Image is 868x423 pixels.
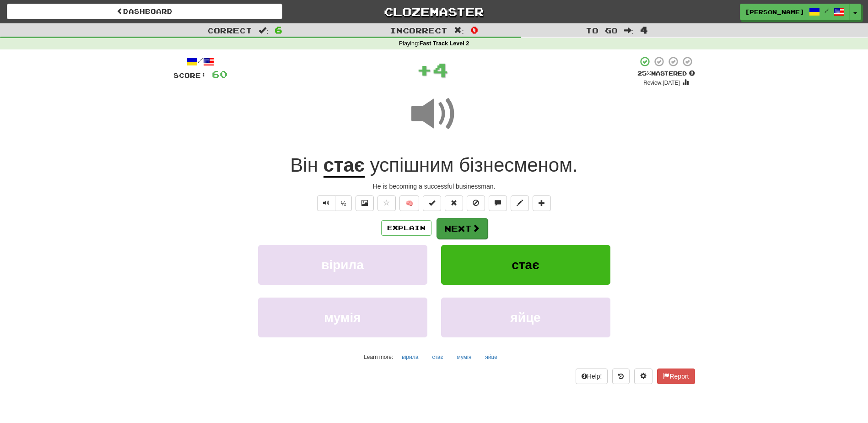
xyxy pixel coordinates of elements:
[275,24,282,35] span: 6
[445,195,463,211] button: Reset to 0% Mastered (alt+r)
[612,369,630,384] button: Round history (alt+y)
[258,298,427,337] button: мумія
[399,195,419,211] button: 🧠
[212,68,227,80] span: 60
[437,218,488,239] button: Next
[480,350,502,364] button: яйце
[390,26,447,35] span: Incorrect
[335,195,352,211] button: ½
[296,4,571,20] a: Clozemaster
[637,70,651,77] span: 25 %
[432,58,448,81] span: 4
[381,220,431,236] button: Explain
[745,8,804,16] span: [PERSON_NAME]
[637,70,695,78] div: Mastered
[510,310,540,325] span: яйце
[323,154,365,178] u: стає
[259,27,269,34] span: :
[489,195,507,211] button: Discuss sentence (alt+u)
[423,195,441,211] button: Set this sentence to 100% Mastered (alt+m)
[365,154,578,176] span: .
[452,350,477,364] button: мумія
[416,56,432,83] span: +
[586,26,618,35] span: To go
[454,27,464,34] span: :
[512,258,539,272] span: стає
[640,24,648,35] span: 4
[470,24,478,35] span: 0
[324,310,361,325] span: мумія
[321,258,364,272] span: вірила
[364,354,393,360] small: Learn more:
[441,245,610,285] button: стає
[290,154,318,176] span: Він
[657,369,695,384] button: Report
[427,350,448,364] button: стає
[740,4,850,20] a: [PERSON_NAME] /
[317,195,335,211] button: Play sentence audio (ctl+space)
[397,350,423,364] button: вірила
[315,195,352,211] div: Text-to-speech controls
[511,195,529,211] button: Edit sentence (alt+d)
[173,182,695,191] div: He is becoming a successful businessman.
[173,71,206,79] span: Score:
[533,195,551,211] button: Add to collection (alt+a)
[624,27,634,34] span: :
[459,154,572,176] span: бізнесменом
[207,26,252,35] span: Correct
[7,4,282,19] a: Dashboard
[370,154,454,176] span: успішним
[420,40,469,47] strong: Fast Track Level 2
[356,195,374,211] button: Show image (alt+x)
[467,195,485,211] button: Ignore sentence (alt+i)
[173,56,227,67] div: /
[643,80,680,86] small: Review: [DATE]
[441,298,610,337] button: яйце
[258,245,427,285] button: вірила
[377,195,396,211] button: Favorite sentence (alt+f)
[825,7,829,14] span: /
[576,369,608,384] button: Help!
